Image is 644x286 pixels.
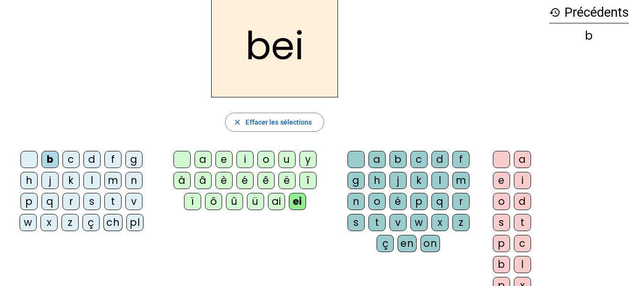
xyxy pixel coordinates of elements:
div: t [514,214,531,231]
div: y [299,151,317,168]
div: r [62,193,80,210]
div: n [125,172,143,189]
div: d [83,151,101,168]
div: v [125,193,143,210]
div: b [493,256,510,273]
div: i [514,172,531,189]
div: t [104,193,122,210]
div: e [493,172,510,189]
div: m [452,172,470,189]
button: Effacer les sélections [225,113,324,132]
div: ü [247,193,264,210]
div: j [389,172,407,189]
div: u [278,151,296,168]
div: a [194,151,212,168]
h3: Précédents [549,2,629,23]
mat-icon: close [233,118,242,127]
div: d [514,193,531,210]
div: c [514,235,531,252]
div: o [493,193,510,210]
div: w [20,214,37,231]
div: g [125,151,143,168]
div: é [236,172,254,189]
span: Effacer les sélections [245,117,312,128]
div: ô [205,193,222,210]
div: j [41,172,59,189]
div: â [194,172,212,189]
div: ei [289,193,306,210]
div: i [236,151,254,168]
div: r [452,193,470,210]
div: t [368,214,386,231]
div: f [104,151,122,168]
div: p [410,193,428,210]
div: ë [278,172,296,189]
div: p [20,193,38,210]
div: ç [82,214,100,231]
div: ê [257,172,275,189]
div: b [389,151,407,168]
div: c [410,151,428,168]
div: d [431,151,449,168]
div: l [431,172,449,189]
mat-icon: history [549,7,561,18]
div: f [452,151,470,168]
div: û [226,193,243,210]
div: ï [184,193,201,210]
div: s [83,193,101,210]
div: b [41,151,59,168]
div: a [368,151,386,168]
div: on [420,235,440,252]
div: p [493,235,510,252]
div: s [348,214,365,231]
div: s [493,214,510,231]
div: l [514,256,531,273]
div: c [62,151,80,168]
div: l [83,172,101,189]
div: b [549,30,629,42]
div: z [61,214,79,231]
div: z [452,214,470,231]
div: à [174,172,191,189]
div: ai [268,193,285,210]
div: x [431,214,449,231]
div: î [299,172,317,189]
div: en [398,235,417,252]
div: m [104,172,122,189]
div: è [215,172,233,189]
div: h [20,172,38,189]
div: k [62,172,80,189]
div: h [368,172,386,189]
div: ç [377,235,394,252]
div: q [431,193,449,210]
div: q [41,193,59,210]
div: v [389,214,407,231]
div: x [41,214,58,231]
div: pl [126,214,143,231]
div: o [257,151,275,168]
div: a [514,151,531,168]
div: é [389,193,407,210]
div: e [215,151,233,168]
div: g [348,172,365,189]
div: k [410,172,428,189]
div: w [410,214,428,231]
div: ch [103,214,123,231]
div: o [368,193,386,210]
div: n [348,193,365,210]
